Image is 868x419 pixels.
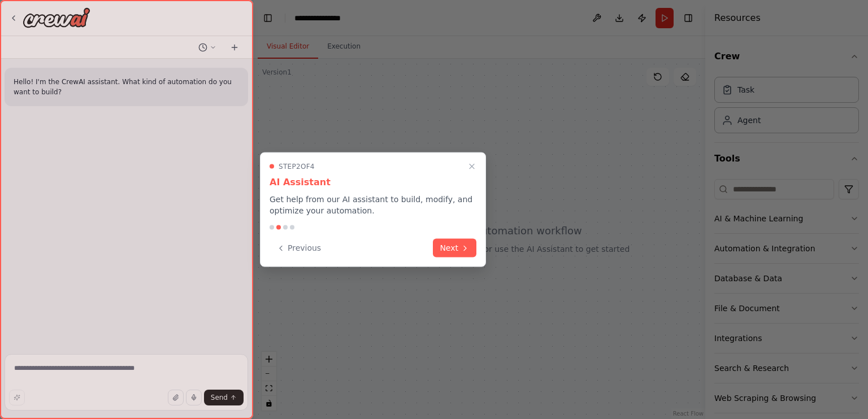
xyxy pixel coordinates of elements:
span: Step 2 of 4 [279,162,315,171]
h3: AI Assistant [270,176,476,189]
button: Previous [270,239,328,257]
button: Close walkthrough [465,160,479,173]
button: Next [433,239,476,257]
button: Hide left sidebar [260,10,276,26]
p: Get help from our AI assistant to build, modify, and optimize your automation. [270,194,476,216]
